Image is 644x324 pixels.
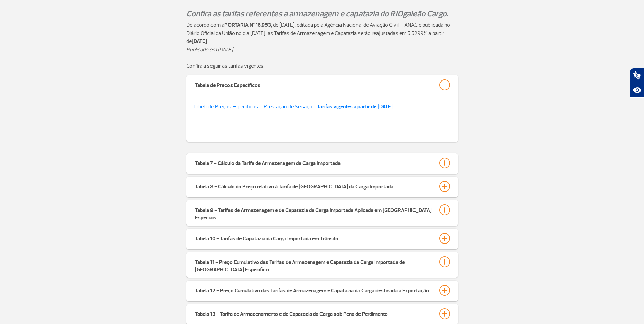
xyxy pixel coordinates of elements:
[195,158,341,167] div: Tabela 7 - Cálculo da Tarifa de Armazenagem da Carga Importada
[224,22,271,29] strong: PORTARIA Nº 16.953
[186,21,458,46] p: De acordo com a , de [DATE], editada pela Agência Nacional de Aviação Civil – ANAC e publicada no...
[192,38,207,45] strong: [DATE]
[186,8,458,19] p: Confira as tarifas referentes a armazenagem e capatazia do RIOgaleão Cargo.
[186,62,458,70] p: Confira a seguir as tarifas vigentes:
[195,79,260,89] div: Tabela de Preços Específicos
[630,68,644,98] div: Plugin de acessibilidade da Hand Talk.
[195,233,338,242] div: Tabela 10 - Tarifas de Capatazia da Carga Importada em Trânsito
[186,46,234,53] em: Publicado em [DATE].
[195,181,450,192] button: Tabela 8 - Cálculo do Preço relativo à Tarifa de [GEOGRAPHIC_DATA] da Carga Importada
[195,256,433,273] div: Tabela 11 - Preço Cumulativo das Tarifas de Armazenagem e Capatazia da Carga Importada de [GEOGRA...
[195,256,450,274] button: Tabela 11 - Preço Cumulativo das Tarifas de Armazenagem e Capatazia da Carga Importada de [GEOGRA...
[630,68,644,83] button: Abrir tradutor de língua de sinais.
[195,308,388,318] div: Tabela 13 - Tarifa de Armazenamento e de Capatazia da Carga sob Pena de Perdimento
[195,233,450,244] button: Tabela 10 - Tarifas de Capatazia da Carga Importada em Trânsito
[195,181,393,191] div: Tabela 8 - Cálculo do Preço relativo à Tarifa de [GEOGRAPHIC_DATA] da Carga Importada
[630,83,644,98] button: Abrir recursos assistivos.
[195,308,450,320] button: Tabela 13 - Tarifa de Armazenamento e de Capatazia da Carga sob Pena de Perdimento
[195,204,450,222] button: Tabela 9 - Tarifas de Armazenagem e de Capatazia da Carga Importada Aplicada em [GEOGRAPHIC_DATA]...
[195,79,450,91] button: Tabela de Preços Específicos
[317,103,393,110] strong: Tarifas vigentes a partir de [DATE]
[195,204,433,221] div: Tabela 9 - Tarifas de Armazenagem e de Capatazia da Carga Importada Aplicada em [GEOGRAPHIC_DATA]...
[195,285,429,294] div: Tabela 12 - Preço Cumulativo das Tarifas de Armazenagem e Capatazia da Carga destinada à Exportação
[193,103,393,110] a: Tabela de Preços Específicos – Prestação de Serviço –Tarifas vigentes a partir de [DATE]
[195,285,450,296] button: Tabela 12 - Preço Cumulativo das Tarifas de Armazenagem e Capatazia da Carga destinada à Exportação
[195,157,450,169] button: Tabela 7 - Cálculo da Tarifa de Armazenagem da Carga Importada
